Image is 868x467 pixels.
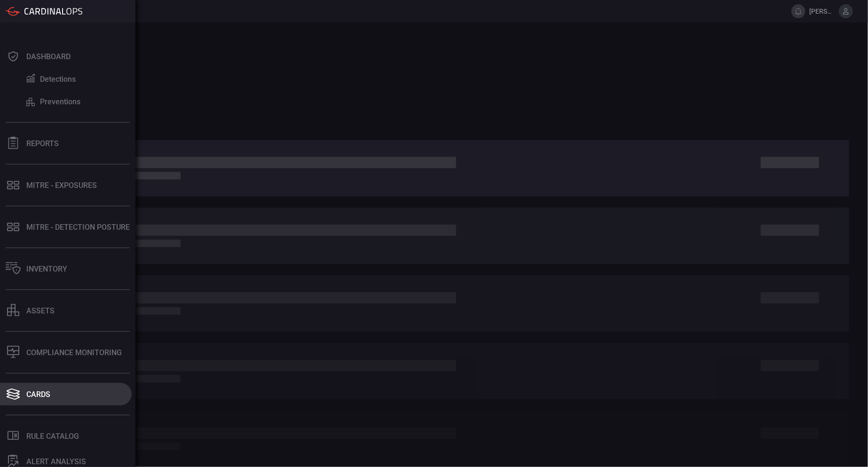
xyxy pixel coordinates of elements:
[809,8,835,15] span: [PERSON_NAME].[PERSON_NAME]
[26,139,59,148] div: Reports
[26,223,130,232] div: MITRE - Detection Posture
[26,348,122,357] div: Compliance Monitoring
[26,52,71,61] div: Dashboard
[26,265,67,273] div: Inventory
[40,97,80,106] div: Preventions
[26,457,86,466] div: ALERT ANALYSIS
[40,75,76,84] div: Detections
[26,432,79,441] div: Rule Catalog
[26,181,97,190] div: MITRE - Exposures
[26,390,50,399] div: Cards
[26,306,55,315] div: assets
